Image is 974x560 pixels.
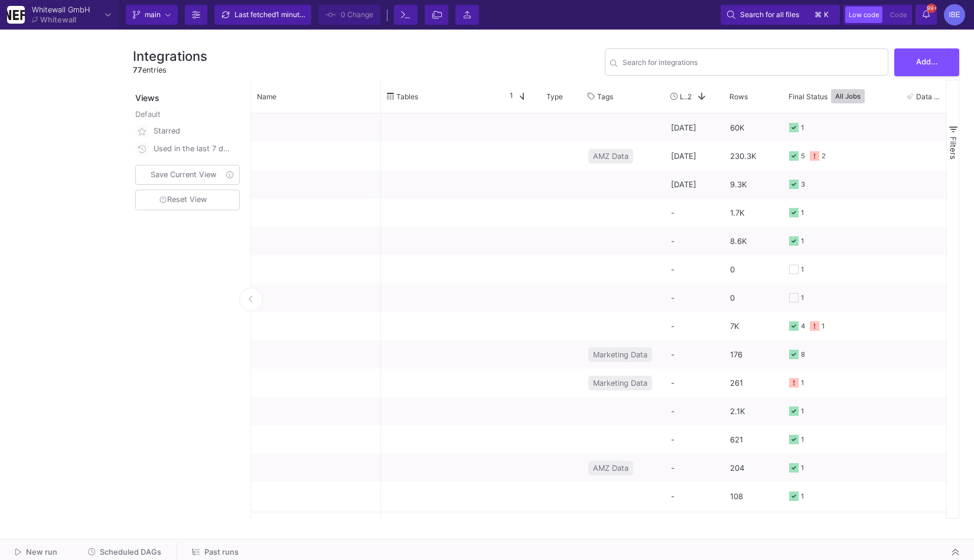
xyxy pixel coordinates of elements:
[801,369,804,397] div: 1
[664,284,724,312] div: -
[664,227,724,255] div: -
[135,190,240,210] button: Reset View
[133,140,242,158] button: Used in the last 7 days
[593,511,647,539] span: Marketing Data
[740,6,799,24] span: Search for all files
[26,548,57,556] span: New run
[159,195,207,204] span: Reset View
[135,109,242,122] div: Default
[724,369,783,397] div: 261
[724,510,783,539] div: 21
[133,66,142,74] span: 77
[664,510,724,539] div: -
[822,142,826,170] div: 2
[822,312,825,340] div: 1
[7,6,25,24] img: YZ4Yr8zUCx6JYM5gIgaTIQYeTXdcwQjnYC8iZtTV.png
[824,8,829,22] span: k
[396,92,418,101] span: Tables
[133,80,245,104] div: Views
[894,48,959,76] button: Add...
[845,6,882,23] button: Low code
[849,11,879,19] span: Low code
[721,5,840,25] button: Search for all files⌘k
[664,425,724,454] div: -
[729,92,748,101] span: Rows
[949,136,958,159] span: Filters
[133,122,242,140] button: Starred
[276,10,318,19] span: 1 minute ago
[40,16,76,24] div: Whitewall
[815,8,822,22] span: ⌘
[811,8,833,22] button: ⌘k
[890,11,907,19] span: Code
[801,227,804,255] div: 1
[916,57,938,66] span: Add...
[145,6,161,24] span: main
[801,341,805,369] div: 8
[133,64,207,76] div: entries
[257,92,276,101] span: Name
[664,113,724,142] div: [DATE]
[135,165,240,185] button: Save Current View
[151,170,216,179] span: Save Current View
[593,369,647,397] span: Marketing Data
[724,482,783,510] div: 108
[724,142,783,170] div: 230.3K
[724,425,783,454] div: 621
[664,198,724,227] div: -
[664,454,724,482] div: -
[505,91,513,102] span: 1
[664,170,724,198] div: [DATE]
[801,483,804,510] div: 1
[154,140,233,158] div: Used in the last 7 days
[597,92,613,101] span: Tags
[593,341,647,369] span: Marketing Data
[664,369,724,397] div: -
[133,48,207,64] h3: Integrations
[546,92,563,101] span: Type
[801,398,804,425] div: 1
[680,92,688,101] span: Last Used
[916,92,943,101] span: Data Tests
[664,397,724,425] div: -
[664,255,724,284] div: -
[100,548,161,556] span: Scheduled DAGs
[944,4,965,25] div: IBE
[664,340,724,369] div: -
[940,4,965,25] button: IBE
[789,83,884,110] div: Final Status
[801,171,805,198] div: 3
[801,114,804,142] div: 1
[154,122,233,140] div: Starred
[688,92,692,101] span: 2
[664,142,724,170] div: [DATE]
[664,312,724,340] div: -
[916,5,937,25] button: 99+
[801,511,804,539] div: 1
[724,340,783,369] div: 176
[724,198,783,227] div: 1.7K
[664,482,724,510] div: -
[724,170,783,198] div: 9.3K
[593,454,628,482] span: AMZ Data
[204,548,239,556] span: Past runs
[724,113,783,142] div: 60K
[801,256,804,284] div: 1
[593,142,628,170] span: AMZ Data
[724,397,783,425] div: 2.1K
[927,4,936,13] span: 99+
[126,5,178,25] button: main
[887,6,910,23] button: Code
[214,5,311,25] button: Last fetched1 minute ago
[724,312,783,340] div: 7K
[801,284,804,312] div: 1
[724,255,783,284] div: 0
[831,89,865,103] button: All Jobs
[724,284,783,312] div: 0
[724,227,783,255] div: 8.6K
[801,454,804,482] div: 1
[801,426,804,454] div: 1
[234,6,305,24] div: Last fetched
[801,199,804,227] div: 1
[801,142,805,170] div: 5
